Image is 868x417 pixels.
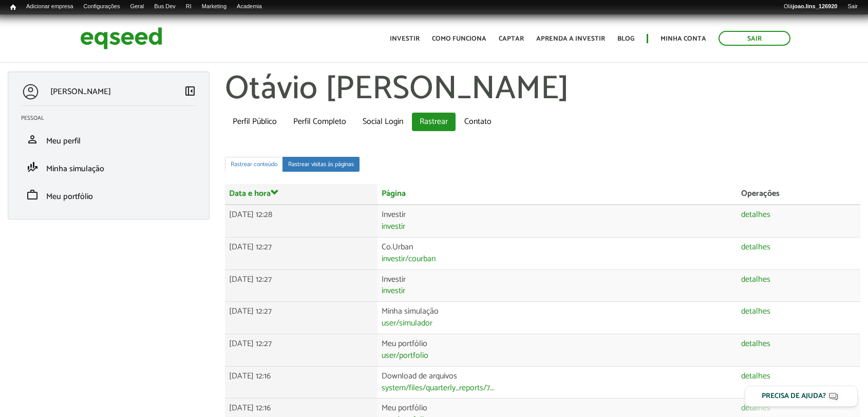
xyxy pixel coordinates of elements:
[225,366,378,398] td: [DATE] 12:16
[184,85,196,99] a: Colapsar menu
[382,384,495,392] a: system/files/quarterly_reports/7...
[232,3,267,11] a: Academia
[125,3,149,11] a: Geral
[13,181,204,209] li: Meu portfólio
[741,307,770,316] a: detalhes
[412,113,456,131] a: Rastrear
[225,205,378,237] td: [DATE] 12:28
[225,269,378,302] td: [DATE] 12:27
[378,302,737,334] td: Minha simulação
[382,223,405,231] a: investir
[382,190,406,198] a: Página
[617,35,634,42] a: Blog
[378,269,737,302] td: Investir
[21,189,196,201] a: workMeu portfólio
[225,334,378,366] td: [DATE] 12:27
[286,113,354,131] a: Perfil Completo
[21,161,196,173] a: finance_modeMinha simulação
[536,35,605,42] a: Aprenda a investir
[184,85,196,97] span: left_panel_close
[26,189,39,201] span: work
[432,35,486,42] a: Como funciona
[719,31,790,46] a: Sair
[149,3,181,11] a: Bus Dev
[792,3,837,9] strong: joao.lins_126920
[46,190,93,204] span: Meu portfólio
[382,319,432,328] a: user/simulador
[229,188,279,198] a: Data e hora
[225,302,378,334] td: [DATE] 12:27
[50,87,111,97] p: [PERSON_NAME]
[10,4,16,11] span: Início
[46,162,104,176] span: Minha simulação
[741,340,770,348] a: detalhes
[26,133,39,146] span: person
[741,372,770,380] a: detalhes
[661,35,706,42] a: Minha conta
[21,3,79,11] a: Adicionar empresa
[741,276,770,284] a: detalhes
[378,334,737,366] td: Meu portfólio
[741,211,770,219] a: detalhes
[737,184,860,205] th: Operações
[225,237,378,269] td: [DATE] 12:27
[282,157,360,172] a: Rastrear visitas às páginas
[378,237,737,269] td: Co.Urban
[46,134,81,148] span: Meu perfil
[26,161,39,173] span: finance_mode
[225,71,861,107] h1: Otávio [PERSON_NAME]
[21,115,204,121] h2: Pessoal
[80,25,162,52] img: EqSeed
[13,125,204,153] li: Meu perfil
[842,3,863,11] a: Sair
[457,113,499,131] a: Contato
[5,3,21,12] a: Início
[225,157,283,172] a: Rastrear conteúdo
[741,404,770,412] a: detalhes
[499,35,524,42] a: Captar
[13,153,204,181] li: Minha simulação
[225,113,285,131] a: Perfil Público
[382,287,405,295] a: investir
[197,3,232,11] a: Marketing
[382,352,428,360] a: user/portfolio
[741,243,770,251] a: detalhes
[390,35,420,42] a: Investir
[378,366,737,398] td: Download de arquivos
[779,3,842,11] a: Olájoao.lins_126920
[79,3,125,11] a: Configurações
[382,255,436,263] a: investir/courban
[181,3,197,11] a: RI
[355,113,411,131] a: Social Login
[378,205,737,237] td: Investir
[21,133,196,146] a: personMeu perfil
